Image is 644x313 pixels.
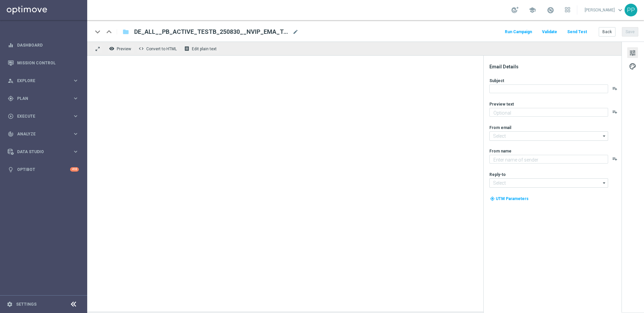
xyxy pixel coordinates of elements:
[504,27,533,37] button: Run Campaign
[292,29,299,35] span: mode_edit
[17,54,79,72] a: Mission Control
[542,29,557,34] span: Validate
[601,179,608,187] i: arrow_drop_down
[8,78,14,84] i: person_search
[8,131,14,137] i: track_changes
[584,5,625,15] a: [PERSON_NAME]keyboard_arrow_down
[7,60,79,66] button: Mission Control
[489,195,529,202] button: my_location UTM Parameters
[192,47,217,51] span: Edit plain text
[17,36,79,54] a: Dashboard
[622,27,638,37] button: Save
[489,131,608,141] input: Select
[529,6,536,14] span: school
[7,78,79,83] button: person_search Explore keyboard_arrow_right
[489,64,621,70] div: Email Details
[612,109,618,115] button: playlist_add
[17,132,72,136] span: Analyze
[625,4,637,16] div: PP
[146,47,177,51] span: Convert to HTML
[139,46,144,51] span: code
[7,43,79,48] button: equalizer Dashboard
[489,78,504,83] label: Subject
[72,113,79,119] i: keyboard_arrow_right
[612,156,618,162] button: playlist_add
[137,44,180,53] button: code Convert to HTML
[599,27,615,37] button: Back
[8,96,72,102] div: Plan
[134,28,290,36] span: DE_ALL__PB_ACTIVE_TESTB_250830__NVIP_EMA_TAC_LT
[17,97,72,101] span: Plan
[629,62,636,71] span: palette
[627,61,638,71] button: palette
[70,167,79,172] div: +10
[489,102,514,107] label: Preview text
[122,26,130,37] button: folder
[8,161,79,178] div: Optibot
[8,113,14,119] i: play_circle_outline
[489,178,608,188] input: Select
[17,161,70,178] a: Optibot
[8,113,72,119] div: Execute
[7,167,79,172] button: lightbulb Optibot +10
[566,27,588,37] button: Send Test
[109,46,114,51] i: remove_red_eye
[627,47,638,58] button: tune
[8,149,72,155] div: Data Studio
[8,54,79,72] div: Mission Control
[184,46,190,51] i: receipt
[17,114,72,118] span: Execute
[17,79,72,83] span: Explore
[490,196,495,201] i: my_location
[107,44,134,53] button: remove_red_eye Preview
[8,131,72,137] div: Analyze
[122,28,129,36] i: folder
[117,47,131,51] span: Preview
[7,301,13,307] i: settings
[16,302,37,306] a: Settings
[7,114,79,119] button: play_circle_outline Execute keyboard_arrow_right
[182,44,220,53] button: receipt Edit plain text
[489,125,511,130] label: From email
[541,27,558,37] button: Validate
[72,77,79,84] i: keyboard_arrow_right
[496,196,529,201] span: UTM Parameters
[489,172,506,177] label: Reply-to
[612,86,618,91] button: playlist_add
[7,131,79,137] button: track_changes Analyze keyboard_arrow_right
[8,42,14,48] i: equalizer
[72,148,79,155] i: keyboard_arrow_right
[72,131,79,137] i: keyboard_arrow_right
[601,132,608,140] i: arrow_drop_down
[72,95,79,102] i: keyboard_arrow_right
[8,78,72,84] div: Explore
[8,96,14,102] i: gps_fixed
[7,96,79,101] button: gps_fixed Plan keyboard_arrow_right
[489,148,512,154] label: From name
[616,6,624,14] span: keyboard_arrow_down
[8,36,79,54] div: Dashboard
[8,167,14,173] i: lightbulb
[629,49,636,57] span: tune
[17,150,72,154] span: Data Studio
[7,149,79,154] button: Data Studio keyboard_arrow_right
